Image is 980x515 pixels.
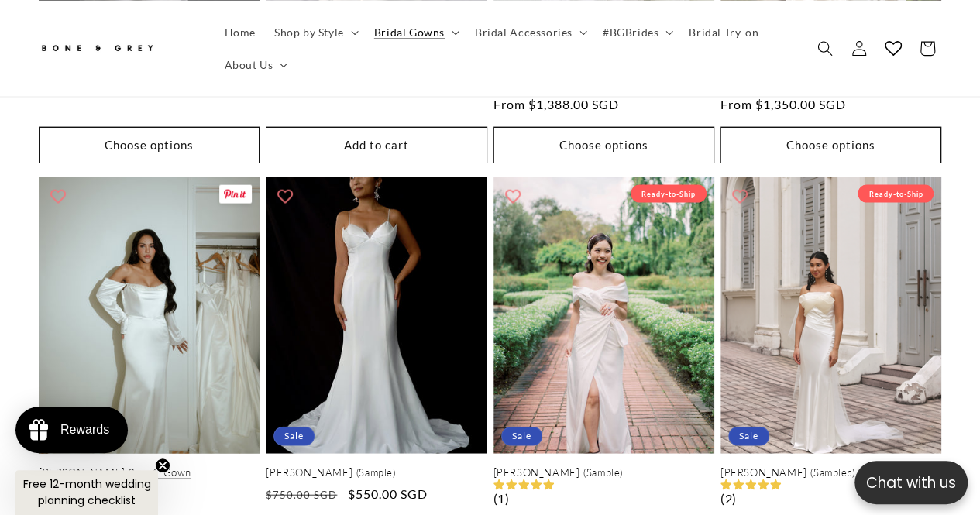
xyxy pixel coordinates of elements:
[270,181,301,212] button: Add to wishlist
[854,461,968,504] button: Open chatbox
[679,15,768,48] a: Bridal Try-on
[265,15,365,48] summary: Shop by Style
[215,15,265,48] a: Home
[493,466,714,479] a: [PERSON_NAME] (Sample)
[43,181,74,212] button: Add to wishlist
[225,25,256,39] span: Home
[39,466,260,479] a: [PERSON_NAME] 2-in-1 Gown
[225,57,273,71] span: About Us
[15,470,158,515] div: Free 12-month wedding planning checklistClose teaser
[39,36,155,61] img: Bone and Grey Bridal
[720,466,941,479] a: [PERSON_NAME] (Samples)
[808,31,842,65] summary: Search
[374,25,445,39] span: Bridal Gowns
[39,127,260,163] button: Choose options
[274,25,344,39] span: Shop by Style
[689,25,758,39] span: Bridal Try-on
[266,127,487,163] button: Add to cart
[365,15,466,48] summary: Bridal Gowns
[493,127,714,163] button: Choose options
[60,423,109,437] div: Rewards
[720,127,941,163] button: Choose options
[215,48,294,81] summary: About Us
[266,466,487,479] a: [PERSON_NAME] (Sample)
[724,181,755,212] button: Add to wishlist
[497,181,528,212] button: Add to wishlist
[23,476,151,508] span: Free 12-month wedding planning checklist
[155,458,170,473] button: Close teaser
[466,15,593,48] summary: Bridal Accessories
[854,472,968,494] p: Chat with us
[33,29,200,67] a: Bone and Grey Bridal
[593,15,679,48] summary: #BGBrides
[603,25,658,39] span: #BGBrides
[475,25,573,39] span: Bridal Accessories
